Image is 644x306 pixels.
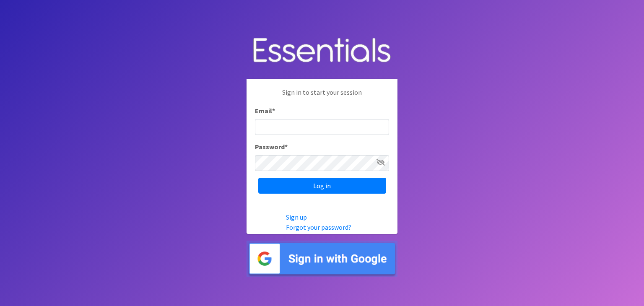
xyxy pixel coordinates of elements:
abbr: required [272,106,275,115]
img: Sign in with Google [247,241,397,277]
img: Human Essentials [247,29,397,73]
p: Sign in to start your session [255,87,389,106]
a: Sign up [286,213,307,221]
input: Log in [258,178,386,194]
label: Password [255,142,288,152]
abbr: required [285,143,288,151]
a: Forgot your password? [286,223,351,231]
label: Email [255,106,275,116]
